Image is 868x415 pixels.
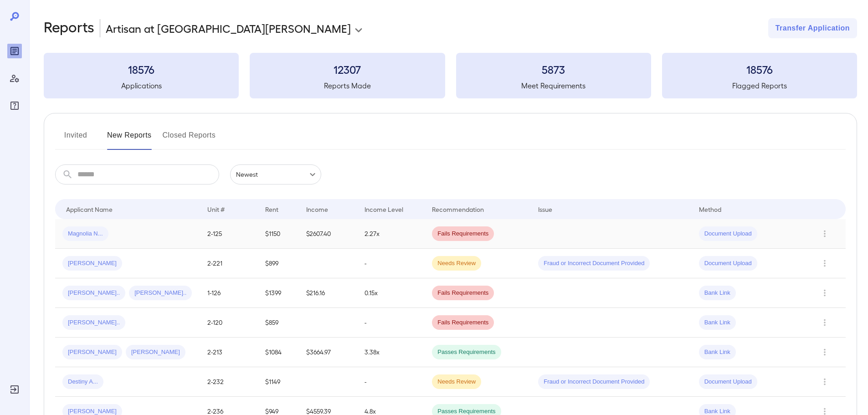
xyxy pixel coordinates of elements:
[432,204,484,215] div: Recommendation
[365,204,403,215] div: Income Level
[200,249,258,278] td: 2-221
[44,18,94,38] h2: Reports
[817,315,832,330] button: Row Actions
[817,345,832,359] button: Row Actions
[357,367,425,397] td: -
[817,256,832,271] button: Row Actions
[200,367,258,397] td: 2-232
[7,71,22,86] div: Manage Users
[699,230,757,238] span: Document Upload
[817,286,832,300] button: Row Actions
[265,204,280,215] div: Rent
[662,62,857,77] h3: 18576
[200,338,258,367] td: 2-213
[200,219,258,249] td: 2-125
[768,18,857,38] button: Transfer Application
[357,249,425,278] td: -
[258,338,299,367] td: $1084
[258,249,299,278] td: $899
[699,348,736,357] span: Bank Link
[7,98,22,113] div: FAQ
[258,367,299,397] td: $1149
[207,204,225,215] div: Unit #
[7,44,22,58] div: Reports
[163,128,216,150] button: Closed Reports
[62,348,122,357] span: [PERSON_NAME]
[699,259,757,268] span: Document Upload
[699,204,721,215] div: Method
[432,348,501,357] span: Passes Requirements
[7,382,22,397] div: Log Out
[357,219,425,249] td: 2.27x
[230,164,321,184] div: Newest
[699,378,757,386] span: Document Upload
[299,219,357,249] td: $2607.40
[126,348,185,357] span: [PERSON_NAME]
[538,378,650,386] span: Fraud or Incorrect Document Provided
[456,62,651,77] h3: 5873
[432,259,481,268] span: Needs Review
[299,278,357,308] td: $216.16
[817,226,832,241] button: Row Actions
[817,374,832,389] button: Row Actions
[250,62,445,77] h3: 12307
[129,289,192,297] span: [PERSON_NAME]..
[357,338,425,367] td: 3.38x
[44,62,239,77] h3: 18576
[62,289,125,297] span: [PERSON_NAME]..
[306,204,328,215] div: Income
[62,230,108,238] span: Magnolia N...
[258,219,299,249] td: $1150
[200,278,258,308] td: 1-126
[432,289,494,297] span: Fails Requirements
[62,259,122,268] span: [PERSON_NAME]
[107,128,152,150] button: New Reports
[44,80,239,91] h5: Applications
[66,204,113,215] div: Applicant Name
[432,378,481,386] span: Needs Review
[699,289,736,297] span: Bank Link
[432,318,494,327] span: Fails Requirements
[44,53,857,98] summary: 18576Applications12307Reports Made5873Meet Requirements18576Flagged Reports
[62,318,125,327] span: [PERSON_NAME]..
[258,278,299,308] td: $1399
[299,338,357,367] td: $3664.97
[258,308,299,338] td: $859
[538,259,650,268] span: Fraud or Incorrect Document Provided
[357,278,425,308] td: 0.15x
[106,21,351,36] p: Artisan at [GEOGRAPHIC_DATA][PERSON_NAME]
[357,308,425,338] td: -
[538,204,553,215] div: Issue
[662,80,857,91] h5: Flagged Reports
[699,318,736,327] span: Bank Link
[200,308,258,338] td: 2-120
[55,128,96,150] button: Invited
[62,378,103,386] span: Destiny A...
[432,230,494,238] span: Fails Requirements
[250,80,445,91] h5: Reports Made
[456,80,651,91] h5: Meet Requirements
